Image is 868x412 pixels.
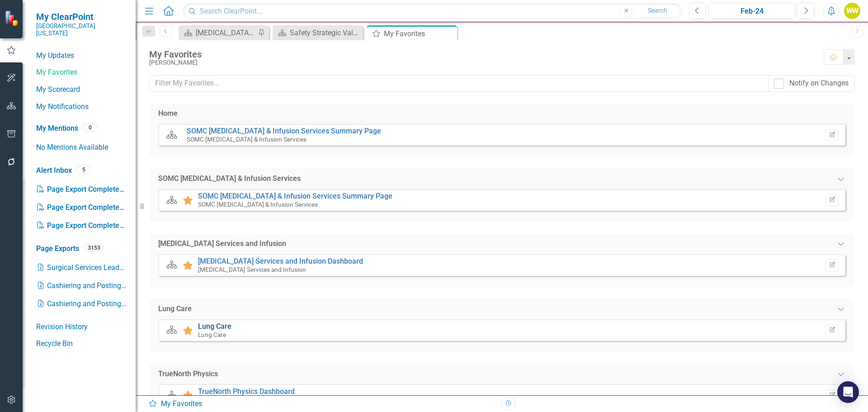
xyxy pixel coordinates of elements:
a: Recycle Bin [36,339,127,349]
div: Page Export Completed: [MEDICAL_DATA] Services and Infusion Dashboard [36,199,127,217]
a: TrueNorth Physics Dashboard [198,387,295,396]
a: My Favorites [36,67,127,78]
a: Safety Strategic Value Dashboard [275,27,361,38]
a: Revision History [36,322,127,332]
div: My Favorites [148,399,495,409]
a: [MEDICAL_DATA] Services and Infusion Dashboard [198,257,363,265]
div: My Favorites [384,28,455,39]
a: Surgical Services Leadership Summary Report [36,259,127,277]
small: SOMC [MEDICAL_DATA] & Infusion Services [187,136,307,143]
span: Search [648,7,667,14]
a: My Updates [36,51,127,61]
div: Safety Strategic Value Dashboard [290,27,361,38]
input: Filter My Favorites... [149,75,769,92]
div: 3153 [84,244,104,251]
a: Lung Care [198,322,231,331]
button: Set Home Page [826,129,839,141]
small: Lung Care [198,331,226,338]
span: My ClearPoint [36,11,127,22]
div: 0 [83,124,97,132]
div: SOMC [MEDICAL_DATA] & Infusion Services [158,174,301,184]
a: Cashiering and Posting Data [36,295,127,313]
div: TrueNorth Physics [158,369,218,379]
input: Search ClearPoint... [183,3,682,19]
a: My Scorecard [36,85,127,95]
a: My Notifications [36,102,127,112]
a: SOMC [MEDICAL_DATA] & Infusion Services Summary Page [198,192,392,200]
div: Lung Care [158,304,192,314]
div: Notify on Changes [789,78,849,89]
button: Feb-24 [708,3,795,19]
a: Page Exports [36,244,79,254]
small: [GEOGRAPHIC_DATA][US_STATE] [36,22,127,37]
a: Alert Inbox [36,166,72,176]
div: My Favorites [149,49,815,59]
div: Feb-24 [712,6,792,17]
div: [MEDICAL_DATA] Services and Infusion Dashboard [196,27,255,38]
a: SOMC [MEDICAL_DATA] & Infusion Services Summary Page [187,127,381,135]
button: WW [844,3,860,19]
div: Page Export Completed: [MEDICAL_DATA] Services and Infusion Dashboard [36,217,127,235]
a: [MEDICAL_DATA] Services and Infusion Dashboard [181,27,255,38]
button: Search [635,5,680,17]
img: ClearPoint Strategy [4,10,21,27]
small: [MEDICAL_DATA] Services and Infusion [198,266,306,273]
div: Home [158,109,178,119]
a: Cashiering and Posting Data [36,277,127,295]
div: [PERSON_NAME] [149,59,815,66]
a: My Mentions [36,123,78,134]
small: SOMC [MEDICAL_DATA] & Infusion Services [198,201,318,208]
div: No Mentions Available [36,138,127,156]
div: [MEDICAL_DATA] Services and Infusion [158,239,286,249]
div: 5 [76,166,91,173]
div: Page Export Completed: SOMC [MEDICAL_DATA] Infusion Services Summary Page [36,180,127,199]
div: Open Intercom Messenger [837,381,859,403]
